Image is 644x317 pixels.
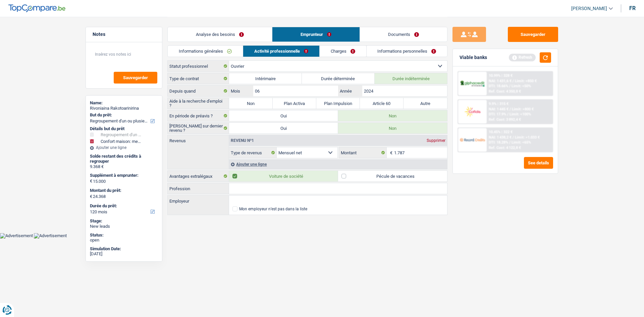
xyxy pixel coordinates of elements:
label: [PERSON_NAME] sur dernier revenu ? [168,123,229,134]
button: Sauvegarder [114,72,157,84]
label: Supplément à emprunter: [90,173,157,178]
span: € [90,178,92,184]
label: Avantages extralégaux [168,171,229,181]
label: Depuis quand [168,86,229,96]
div: Rivoniaina Rakotoarinirina [90,106,158,111]
img: Advertisement [34,233,67,239]
span: DTI: 17.9% [489,112,506,116]
span: Sauvegarder [123,75,148,80]
label: Année [338,86,362,96]
button: See details [524,157,553,169]
label: Statut professionnel [168,61,229,71]
label: Durée déterminée [302,73,375,84]
span: / [507,112,508,116]
span: DTI: 18.66% [489,84,508,88]
div: Ref. Cost: 4 350,8 € [489,89,521,94]
div: Ref. Cost: 4 122,8 € [489,146,521,150]
div: open [90,237,158,243]
label: Montant du prêt: [90,188,157,193]
a: Charges [320,46,366,57]
div: 9.9% | 315 € [489,102,508,106]
input: Cherchez votre employeur [229,196,447,206]
div: Stage: [90,218,158,224]
input: MM [253,86,338,96]
div: Simulation Date: [90,246,158,252]
img: AlphaCredit [460,80,485,88]
label: Voiture de société [229,171,338,181]
span: DTI: 18.28% [489,140,508,145]
label: Intérimaire [229,73,302,84]
label: Durée indéterminée [375,73,447,84]
a: Emprunteur [272,27,360,42]
span: / [513,79,514,83]
div: 10.99% | 328 € [489,73,513,78]
label: En période de préavis ? [168,110,229,121]
a: Activité professionnelle [243,46,319,57]
label: Employeur [168,196,229,206]
label: Revenus [168,135,229,143]
div: Revenu nº1 [229,139,256,143]
span: NAI: 1 438,2 € [489,135,512,140]
label: Durée du prêt: [90,203,157,209]
label: Article 60 [360,98,404,109]
span: Limit: <100% [509,112,531,116]
span: [PERSON_NAME] [571,6,607,11]
div: Ajouter une ligne [229,159,447,169]
span: NAI: 1 431,6 € [489,79,512,83]
a: Analyse des besoins [168,27,272,42]
img: Cofidis [460,105,485,118]
span: / [509,140,511,145]
label: But du prêt: [90,112,157,118]
label: Non [338,123,447,134]
label: Pécule de vacances [338,171,447,181]
div: Mon employeur n’est pas dans la liste [239,207,307,211]
span: Limit: >850 € [515,79,537,83]
a: Documents [360,27,447,42]
span: / [509,107,511,111]
span: Limit: <50% [512,84,531,88]
img: TopCompare Logo [8,4,65,12]
span: / [509,84,511,88]
a: Informations personnelles [367,46,447,57]
div: 9.368 € [90,164,158,169]
h5: Notes [93,32,155,37]
label: Profession [168,183,229,194]
div: New leads [90,224,158,229]
div: fr [629,5,636,11]
span: Limit: >800 € [512,107,534,111]
div: Refresh [509,54,536,61]
div: Ref. Cost: 3 892,4 € [489,117,521,122]
a: Informations générales [168,46,243,57]
div: Ajouter une ligne [90,145,158,150]
div: Détails but du prêt [90,126,158,131]
div: 10.45% | 322 € [489,130,513,134]
span: € [387,147,394,158]
div: Solde restant des crédits à regrouper [90,154,158,164]
label: Type de contrat [168,73,229,84]
label: Aide à la recherche d'emploi ? [168,98,229,109]
img: Record Credits [460,134,485,146]
div: Supprimer [425,139,447,143]
a: [PERSON_NAME] [566,3,613,14]
label: Non [338,110,447,121]
label: Plan Activa [273,98,316,109]
div: Status: [90,232,158,238]
div: Name: [90,100,158,106]
label: Non [229,98,273,109]
button: Sauvegarder [508,27,558,42]
span: / [513,135,514,140]
span: Limit: >1.033 € [515,135,540,140]
input: AAAA [362,86,447,96]
div: Viable banks [460,55,487,60]
div: [DATE] [90,251,158,257]
span: NAI: 1 445 € [489,107,508,111]
label: Montant [339,147,387,158]
label: Mois [229,86,253,96]
label: Plan Impulsion [316,98,360,109]
label: Oui [229,123,338,134]
span: Limit: <65% [512,140,531,145]
span: € [90,194,92,199]
label: Type de revenus [229,147,277,158]
label: Autre [404,98,447,109]
label: Oui [229,110,338,121]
